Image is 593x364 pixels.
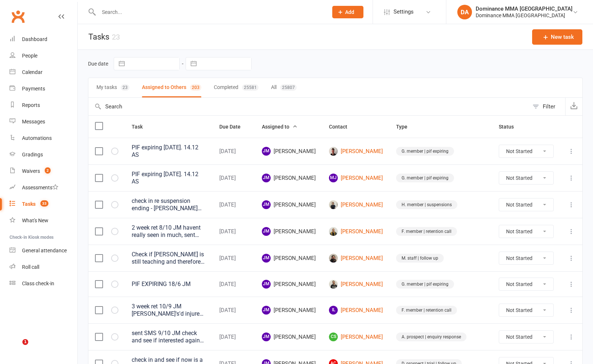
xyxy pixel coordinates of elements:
[262,147,271,156] span: JM
[262,174,271,182] span: JM
[132,224,206,239] div: 2 week ret 8/10 JM havent really seen in much, sent SMS 1 week ret 29/9 JM
[329,333,338,341] span: CS
[132,251,206,265] div: Check if [PERSON_NAME] is still teaching and therefore sponsored. If so push task back another 3 ...
[262,200,271,209] span: JM
[242,84,259,91] div: 25581
[280,84,297,91] div: 25807
[132,144,206,159] div: PIF expiring [DATE]. 14.12 AS
[262,122,297,131] button: Assigned to
[10,31,77,48] a: Dashboard
[329,147,383,156] a: [PERSON_NAME]
[45,167,51,174] span: 2
[219,255,249,261] div: [DATE]
[22,135,52,141] div: Automations
[10,259,77,275] a: Roll call
[329,227,383,236] a: [PERSON_NAME]
[543,102,555,111] div: Filter
[10,48,77,64] a: People
[499,124,522,130] span: Status
[396,254,444,263] div: M. staff | follow up
[262,254,271,263] span: JM
[262,333,316,341] span: [PERSON_NAME]
[219,202,249,208] div: [DATE]
[329,122,355,131] button: Contact
[329,200,338,209] img: Jordan Purchase
[22,339,28,345] span: 1
[329,174,338,182] span: MJ
[132,281,206,288] div: PIF EXPIRING 18/6 JM
[532,29,582,45] button: New task
[22,168,40,174] div: Waivers
[329,227,338,236] img: James Collyer
[22,119,45,125] div: Messages
[262,147,316,156] span: [PERSON_NAME]
[214,78,259,97] button: Completed25581
[329,306,383,315] a: IL[PERSON_NAME]
[112,33,120,41] div: 23
[262,333,271,341] span: JM
[22,281,54,286] div: Class check-in
[10,81,77,97] a: Payments
[499,122,522,131] button: Status
[396,227,457,236] div: F. member | retention call
[476,5,572,12] div: Dominance MMA [GEOGRAPHIC_DATA]
[10,146,77,163] a: Gradings
[22,248,67,253] div: General attendance
[329,254,383,263] a: [PERSON_NAME]
[329,306,338,315] span: IL
[329,280,338,289] img: Tom Moore
[10,64,77,81] a: Calendar
[132,197,206,212] div: check in re suspension ending - [PERSON_NAME] 7/2
[22,185,58,190] div: Assessments
[121,84,129,91] div: 23
[262,254,316,263] span: [PERSON_NAME]
[132,303,206,317] div: 3 week ret 10/9 JM [PERSON_NAME]'s'd injured lumbar 2 week ret 5/9 JM. SMS'd 1 week ret 27/8 JM
[396,124,416,130] span: Type
[10,163,77,179] a: Waivers 2
[22,264,39,270] div: Roll call
[393,4,414,20] span: Settings
[132,171,206,185] div: PIF expiring [DATE]. 14.12 AS
[219,122,249,131] button: Due Date
[22,218,48,223] div: What's New
[132,122,151,131] button: Task
[10,130,77,146] a: Automations
[329,254,338,263] img: Joshua Leondaris
[88,98,529,115] input: Search
[219,124,249,130] span: Due Date
[219,281,249,287] div: [DATE]
[329,333,383,341] a: CS[PERSON_NAME]
[132,124,151,130] span: Task
[476,12,572,19] div: Dominance MMA [GEOGRAPHIC_DATA]
[96,7,323,17] input: Search...
[396,333,466,341] div: A. prospect | enquiry response
[22,102,40,108] div: Reports
[271,78,297,97] button: All25807
[10,212,77,229] a: What's New
[457,5,472,19] div: DA
[262,280,316,289] span: [PERSON_NAME]
[329,280,383,289] a: [PERSON_NAME]
[396,122,416,131] button: Type
[529,98,565,115] button: Filter
[262,200,316,209] span: [PERSON_NAME]
[22,86,45,92] div: Payments
[10,114,77,130] a: Messages
[332,6,363,18] button: Add
[88,61,108,67] label: Due date
[22,201,36,207] div: Tasks
[10,196,77,212] a: Tasks 33
[10,242,77,259] a: General attendance kiosk mode
[132,330,206,344] div: sent SMS 9/10 JM check and see if interested again 4/8 JM
[345,9,354,15] span: Add
[96,78,129,97] button: My tasks23
[22,53,37,59] div: People
[262,306,316,315] span: [PERSON_NAME]
[396,280,454,289] div: G. member | pif expiring
[396,174,454,182] div: G. member | pif expiring
[190,84,201,91] div: 203
[22,69,43,75] div: Calendar
[329,147,338,156] img: Tim Sleeth
[262,306,271,315] span: JM
[22,36,47,42] div: Dashboard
